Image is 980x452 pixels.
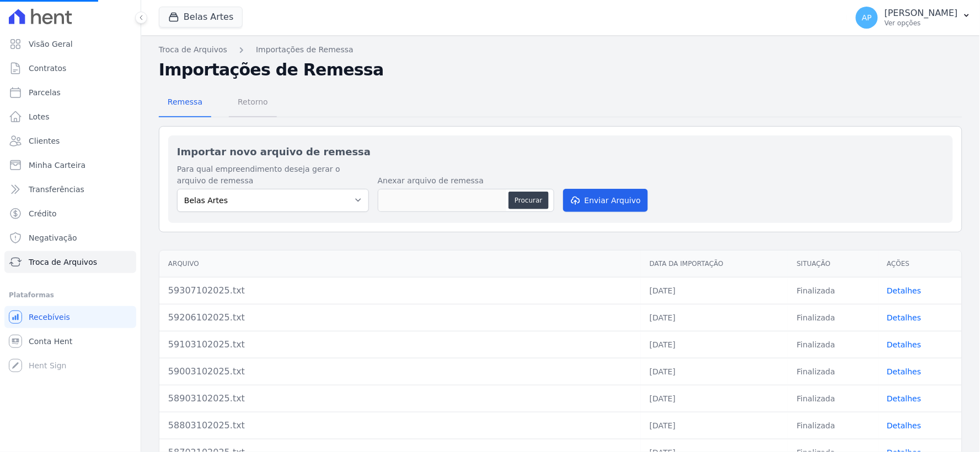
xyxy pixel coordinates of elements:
a: Importações de Remessa [256,44,354,56]
a: Visão Geral [4,33,136,55]
button: Procurar [508,192,548,209]
td: Finalizada [788,331,878,358]
a: Lotes [4,106,136,128]
a: Minha Carteira [4,154,136,176]
div: Plataformas [9,288,132,302]
a: Detalhes [887,340,922,349]
a: Detalhes [887,421,922,430]
button: Enviar Arquivo [563,189,648,212]
span: Recebíveis [29,312,70,323]
span: Transferências [29,184,84,195]
button: Belas Artes [159,7,243,28]
div: 58903102025.txt [168,392,632,405]
span: Contratos [29,63,66,74]
nav: Breadcrumb [159,44,962,56]
a: Contratos [4,57,136,79]
td: [DATE] [641,304,788,331]
td: [DATE] [641,358,788,385]
div: 59206102025.txt [168,311,632,324]
span: Minha Carteira [29,160,85,171]
a: Detalhes [887,367,922,376]
p: Ver opções [885,19,958,28]
span: Remessa [161,91,209,113]
a: Parcelas [4,81,136,104]
a: Recebíveis [4,306,136,328]
a: Remessa [159,89,211,117]
span: Parcelas [29,87,61,98]
a: Retorno [229,89,277,117]
span: Crédito [29,208,57,219]
td: Finalizada [788,385,878,412]
td: Finalizada [788,277,878,304]
a: Crédito [4,203,136,225]
span: Retorno [231,91,275,113]
td: Finalizada [788,412,878,439]
a: Detalhes [887,313,922,322]
span: Negativação [29,232,77,243]
a: Clientes [4,130,136,152]
td: [DATE] [641,385,788,412]
td: [DATE] [641,412,788,439]
p: [PERSON_NAME] [885,8,958,19]
td: [DATE] [641,331,788,358]
div: 59307102025.txt [168,284,632,297]
a: Troca de Arquivos [159,44,227,56]
a: Detalhes [887,286,922,295]
nav: Tab selector [159,89,277,117]
a: Detalhes [887,394,922,403]
label: Para qual empreendimento deseja gerar o arquivo de remessa [177,164,369,187]
a: Troca de Arquivos [4,251,136,273]
button: AP [PERSON_NAME] Ver opções [847,2,980,33]
span: Visão Geral [29,39,73,50]
a: Transferências [4,178,136,200]
td: [DATE] [641,277,788,304]
h2: Importar novo arquivo de remessa [177,144,944,159]
td: Finalizada [788,304,878,331]
span: Troca de Arquivos [29,257,97,268]
span: Clientes [29,135,60,146]
div: 59003102025.txt [168,365,632,378]
label: Anexar arquivo de remessa [378,175,554,187]
span: Lotes [29,111,50,122]
div: 59103102025.txt [168,338,632,351]
div: 58803102025.txt [168,419,632,432]
span: Conta Hent [29,336,72,347]
span: AP [862,14,872,21]
th: Data da Importação [641,250,788,277]
a: Conta Hent [4,330,136,352]
h2: Importações de Remessa [159,60,962,80]
td: Finalizada [788,358,878,385]
th: Arquivo [159,250,641,277]
a: Negativação [4,227,136,249]
th: Ações [879,250,962,277]
th: Situação [788,250,878,277]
